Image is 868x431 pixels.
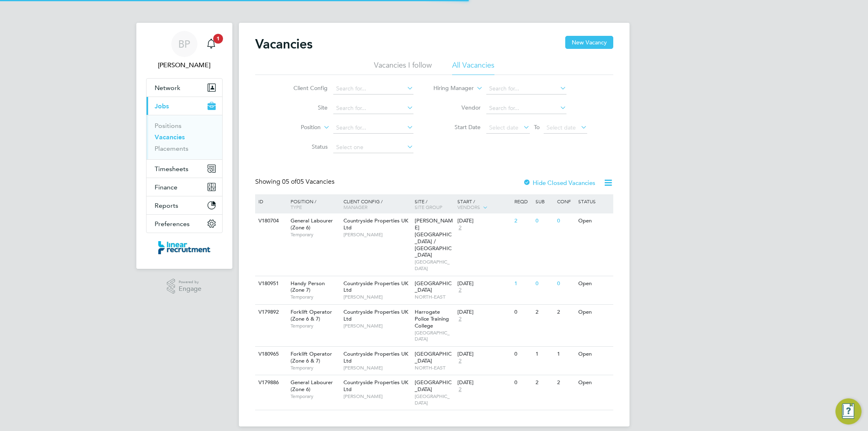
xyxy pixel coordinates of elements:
[343,204,367,210] span: Manager
[576,213,612,229] div: Open
[457,316,463,323] span: 2
[155,133,185,141] a: Vacancies
[341,194,413,214] div: Client Config /
[343,379,408,393] span: Countryside Properties UK Ltd
[576,194,612,208] div: Status
[291,350,332,364] span: Forklift Operator (Zone 6 & 7)
[512,347,533,362] div: 0
[284,194,341,214] div: Position /
[457,309,510,316] div: [DATE]
[155,145,188,152] a: Placements
[576,347,612,362] div: Open
[155,220,190,228] span: Preferences
[291,217,333,231] span: General Labourer (Zone 6)
[343,294,411,300] span: [PERSON_NAME]
[179,286,201,292] span: Engage
[415,393,453,406] span: [GEOGRAPHIC_DATA]
[281,104,328,111] label: Site
[256,347,285,362] div: V180965
[146,60,223,70] span: Bethan Parr
[213,34,223,44] span: 1
[291,280,325,294] span: Handy Person (Zone 7)
[203,31,219,57] a: 1
[457,287,463,294] span: 2
[146,241,223,254] a: Go to home page
[415,204,442,210] span: Site Group
[413,194,455,214] div: Site /
[155,183,177,191] span: Finance
[146,115,222,159] div: Jobs
[555,194,576,208] div: Conf
[533,194,555,208] div: Sub
[291,294,339,300] span: Temporary
[256,276,285,291] div: V180951
[576,305,612,320] div: Open
[415,280,452,294] span: [GEOGRAPHIC_DATA]
[531,122,542,132] span: To
[136,23,232,269] nav: Main navigation
[333,83,413,95] input: Search for...
[255,36,313,52] h2: Vacancies
[835,398,861,424] button: Engage Resource Center
[343,365,411,371] span: [PERSON_NAME]
[343,217,408,231] span: Countryside Properties UK Ltd
[415,259,453,271] span: [GEOGRAPHIC_DATA]
[533,305,555,320] div: 2
[343,231,411,238] span: [PERSON_NAME]
[155,202,178,209] span: Reports
[576,375,612,390] div: Open
[291,393,339,400] span: Temporary
[523,179,595,187] label: Hide Closed Vacancies
[255,178,336,186] div: Showing
[533,213,555,229] div: 0
[291,365,339,371] span: Temporary
[178,39,190,49] span: BP
[343,323,411,329] span: [PERSON_NAME]
[489,124,518,131] span: Select date
[486,83,566,95] input: Search for...
[457,386,463,393] span: 2
[256,305,285,320] div: V179892
[343,393,411,400] span: [PERSON_NAME]
[291,308,332,322] span: Forklift Operator (Zone 6 & 7)
[415,294,453,300] span: NORTH-EAST
[256,213,285,229] div: V180704
[333,142,413,153] input: Select one
[555,213,576,229] div: 0
[256,375,285,390] div: V179886
[455,194,512,215] div: Start /
[555,276,576,291] div: 0
[415,379,452,393] span: [GEOGRAPHIC_DATA]
[457,280,510,287] div: [DATE]
[146,79,222,97] button: Network
[167,279,201,294] a: Powered byEngage
[434,123,481,131] label: Start Date
[415,308,449,329] span: Harrogate Police Training College
[281,143,328,150] label: Status
[512,213,533,229] div: 2
[512,375,533,390] div: 0
[291,204,302,210] span: Type
[343,280,408,294] span: Countryside Properties UK Ltd
[291,379,333,393] span: General Labourer (Zone 6)
[146,215,222,233] button: Preferences
[452,60,494,75] li: All Vacancies
[343,350,408,364] span: Countryside Properties UK Ltd
[565,36,613,49] button: New Vacancy
[533,347,555,362] div: 1
[333,103,413,114] input: Search for...
[415,365,453,371] span: NORTH-EAST
[415,330,453,342] span: [GEOGRAPHIC_DATA]
[512,305,533,320] div: 0
[282,178,335,186] span: 05 Vacancies
[146,97,222,115] button: Jobs
[457,351,510,358] div: [DATE]
[457,358,463,365] span: 2
[555,375,576,390] div: 2
[415,217,453,258] span: [PERSON_NAME][GEOGRAPHIC_DATA] / [GEOGRAPHIC_DATA]
[291,231,339,238] span: Temporary
[457,204,480,210] span: Vendors
[512,194,533,208] div: Reqd
[155,84,180,92] span: Network
[427,84,474,92] label: Hiring Manager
